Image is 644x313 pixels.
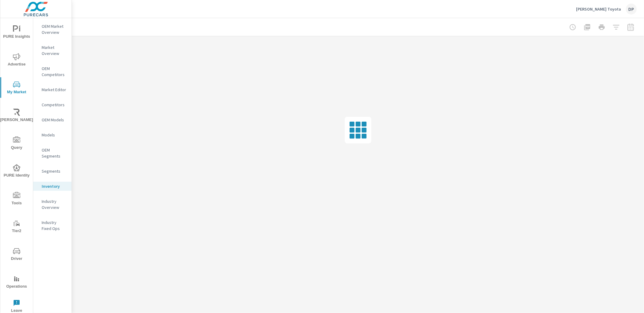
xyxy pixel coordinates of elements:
div: DP [626,4,637,14]
p: Market Editor [42,87,67,93]
span: Tools [2,192,31,207]
div: Industry Overview [33,197,72,212]
span: Operations [2,275,31,290]
span: [PERSON_NAME] [2,109,31,123]
div: Models [33,130,72,139]
span: Advertise [2,53,31,68]
div: Market Editor [33,85,72,94]
span: PURE Identity [2,164,31,179]
span: Tier2 [2,220,31,235]
p: Segments [42,168,67,174]
div: OEM Market Overview [33,22,72,37]
div: OEM Models [33,115,72,124]
p: OEM Competitors [42,65,67,78]
div: Market Overview [33,43,72,58]
p: Models [42,132,67,138]
div: Industry Fixed Ops [33,218,72,233]
span: Driver [2,248,31,262]
div: Competitors [33,100,72,109]
p: Market Overview [42,44,67,56]
p: [PERSON_NAME] Toyota [576,6,621,12]
span: Query [2,136,31,151]
p: OEM Models [42,117,67,123]
p: Competitors [42,102,67,108]
div: OEM Competitors [33,64,72,79]
div: OEM Segments [33,145,72,161]
p: Industry Fixed Ops [42,219,67,232]
span: My Market [2,81,31,96]
p: OEM Market Overview [42,23,67,35]
p: OEM Segments [42,147,67,159]
div: Segments [33,167,72,176]
p: Industry Overview [42,198,67,210]
span: PURE Insights [2,25,31,40]
div: Inventory [33,182,72,191]
p: Inventory [42,183,67,189]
